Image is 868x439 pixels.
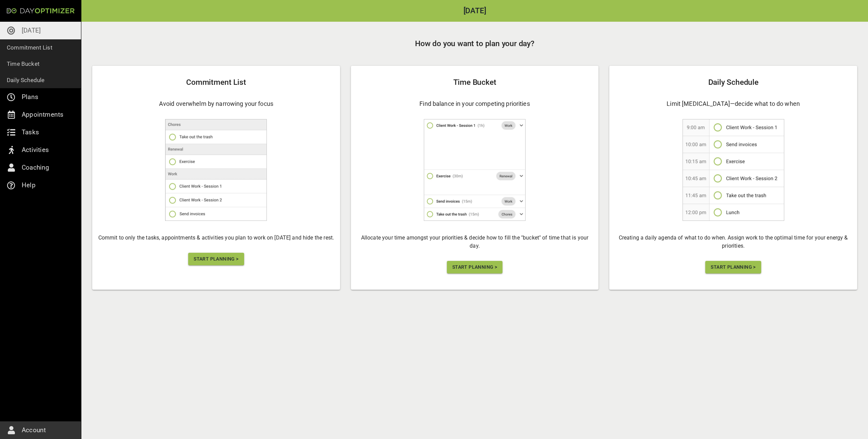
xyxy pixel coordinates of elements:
h2: Commitment List [98,77,335,88]
h6: Creating a daily agenda of what to do when. Assign work to the optimal time for your energy & pri... [615,234,852,250]
button: Start Planning > [188,253,244,265]
p: Time Bucket [7,59,40,69]
p: Account [22,425,46,436]
h2: [DATE] [81,7,868,15]
p: Help [22,180,36,191]
button: Start Planning > [447,261,502,273]
p: Plans [22,92,38,102]
h2: How do you want to plan your day? [92,38,857,50]
h6: Allocate your time amongst your priorities & decide how to fill the "bucket" of time that is your... [356,234,593,250]
p: Tasks [22,127,39,138]
h2: Time Bucket [356,77,593,88]
h6: Commit to only the tasks, appointments & activities you plan to work on [DATE] and hide the rest. [98,234,335,242]
p: Daily Schedule [7,75,45,85]
span: Start Planning > [194,255,238,263]
h2: Daily Schedule [615,77,852,88]
h4: Avoid overwhelm by narrowing your focus [98,99,335,108]
h4: Find balance in your competing priorities [356,99,593,108]
h4: Limit [MEDICAL_DATA]—decide what to do when [615,99,852,108]
button: Start Planning > [705,261,761,273]
img: Day Optimizer [7,8,75,14]
p: [DATE] [22,25,41,36]
span: Start Planning > [711,263,755,271]
p: Coaching [22,162,50,173]
span: Start Planning > [452,263,497,271]
p: Commitment List [7,43,53,52]
p: Appointments [22,109,63,120]
p: Activities [22,145,49,155]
